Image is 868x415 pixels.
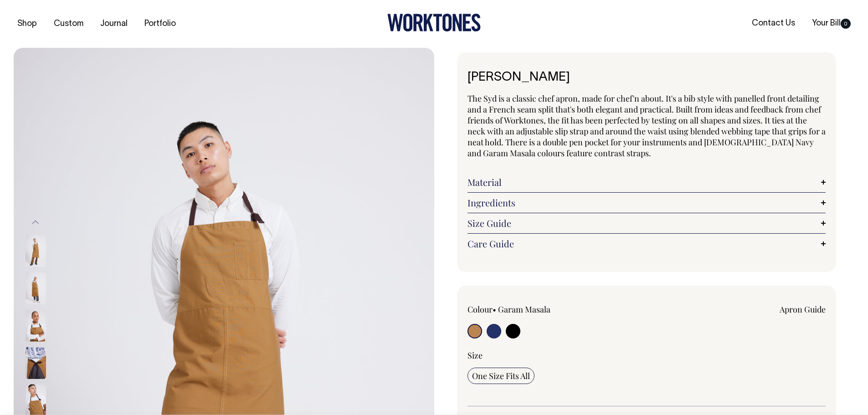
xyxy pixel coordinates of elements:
[780,304,826,315] a: Apron Guide
[97,16,131,31] a: Journal
[493,304,496,315] span: •
[467,368,534,384] input: One Size Fits All
[26,347,46,379] img: garam-masala
[472,370,530,381] span: One Size Fits All
[841,19,851,29] span: 0
[26,272,46,304] img: garam-masala
[467,304,611,315] div: Colour
[50,16,87,31] a: Custom
[808,16,854,31] a: Your Bill0
[748,16,799,31] a: Contact Us
[467,218,826,229] a: Size Guide
[467,197,826,208] a: Ingredients
[467,93,826,159] span: The Syd is a classic chef apron, made for chef'n about. It's a bib style with panelled front deta...
[467,238,826,249] a: Care Guide
[26,310,46,342] img: garam-masala
[14,16,41,31] a: Shop
[26,235,46,267] img: garam-masala
[498,304,550,315] label: Garam Masala
[467,350,826,361] div: Size
[141,16,180,31] a: Portfolio
[29,212,42,232] button: Previous
[467,71,826,85] h1: [PERSON_NAME]
[467,177,826,188] a: Material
